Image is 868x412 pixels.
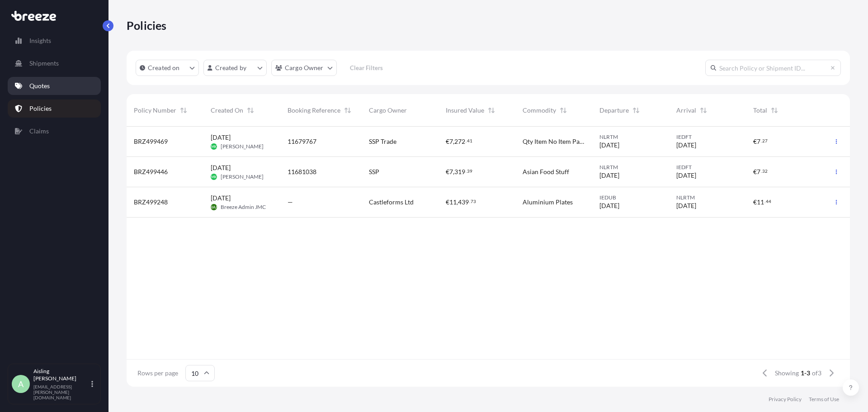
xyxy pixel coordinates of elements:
[33,384,90,400] p: [EMAIL_ADDRESS][PERSON_NAME][DOMAIN_NAME]
[809,396,839,403] a: Terms of Use
[369,106,407,115] span: Cargo Owner
[134,198,168,207] span: BRZ499248
[599,171,619,180] span: [DATE]
[446,106,484,115] span: Insured Value
[221,204,266,211] span: Breeze Admin JMC
[29,59,59,68] p: Shipments
[761,170,762,173] span: .
[753,199,757,205] span: €
[631,105,642,116] button: Sort
[288,106,340,115] span: Booking Reference
[753,169,757,175] span: €
[454,138,465,145] span: 272
[29,127,49,136] p: Claims
[676,106,696,115] span: Arrival
[29,36,51,45] p: Insights
[148,63,180,72] p: Created on
[762,139,768,142] span: 27
[457,199,458,205] span: ,
[449,169,453,175] span: 7
[775,369,799,378] span: Showing
[288,198,293,207] span: —
[288,167,316,176] span: 11681038
[467,170,472,173] span: 39
[801,369,810,378] span: 1-3
[769,396,802,403] a: Privacy Policy
[764,200,765,203] span: .
[8,77,101,95] a: Quotes
[33,368,90,382] p: Aisling [PERSON_NAME]
[599,133,662,141] span: NLRTM
[221,143,264,150] span: [PERSON_NAME]
[29,81,50,90] p: Quotes
[471,200,476,203] span: 73
[676,164,739,171] span: IEDFT
[369,167,379,176] span: SSP
[486,105,497,116] button: Sort
[523,198,573,207] span: Aluminium Plates
[211,163,231,172] span: [DATE]
[29,104,52,113] p: Policies
[757,199,764,205] span: 11
[8,54,101,72] a: Shipments
[342,105,353,116] button: Sort
[453,138,454,145] span: ,
[676,133,739,141] span: IEDFT
[676,194,739,201] span: NLRTM
[211,172,217,181] span: MK
[245,105,256,116] button: Sort
[211,133,231,142] span: [DATE]
[8,99,101,118] a: Policies
[753,138,757,145] span: €
[523,137,585,146] span: Qty Item No Item Packaging Manufacturer Origin BBD Tax Price Net 600 St A 029 A QP Mayonnaise 450...
[757,169,760,175] span: 7
[466,139,467,142] span: .
[466,170,467,173] span: .
[458,199,469,205] span: 439
[211,194,231,203] span: [DATE]
[369,137,396,146] span: SSP Trade
[8,32,101,50] a: Insights
[136,60,199,76] button: createdOn Filter options
[446,138,449,145] span: €
[341,61,392,75] button: Clear Filters
[453,169,454,175] span: ,
[134,106,176,115] span: Policy Number
[137,369,178,378] span: Rows per page
[705,60,841,76] input: Search Policy or Shipment ID...
[211,203,217,212] span: BAJ
[8,122,101,140] a: Claims
[350,63,383,72] p: Clear Filters
[221,173,264,180] span: [PERSON_NAME]
[454,169,465,175] span: 319
[211,142,217,151] span: MK
[469,200,470,203] span: .
[467,139,472,142] span: 41
[676,201,696,210] span: [DATE]
[215,63,247,72] p: Created by
[446,199,449,205] span: €
[812,369,821,378] span: of 3
[599,201,619,210] span: [DATE]
[523,106,556,115] span: Commodity
[285,63,324,72] p: Cargo Owner
[698,105,709,116] button: Sort
[449,138,453,145] span: 7
[127,18,167,33] p: Policies
[523,167,569,176] span: Asian Food Stuff
[178,105,189,116] button: Sort
[446,169,449,175] span: €
[449,199,457,205] span: 11
[288,137,316,146] span: 11679767
[134,167,168,176] span: BRZ499446
[134,137,168,146] span: BRZ499469
[599,106,629,115] span: Departure
[211,106,243,115] span: Created On
[271,60,337,76] button: cargoOwner Filter options
[676,171,696,180] span: [DATE]
[757,138,760,145] span: 7
[18,379,24,388] span: A
[676,141,696,150] span: [DATE]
